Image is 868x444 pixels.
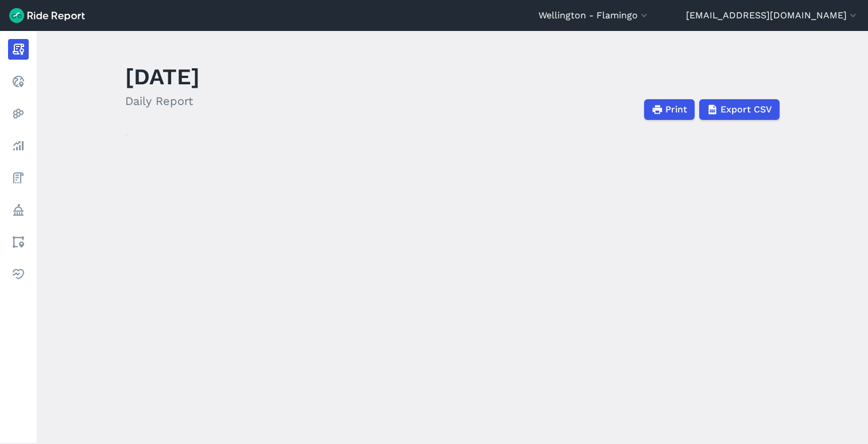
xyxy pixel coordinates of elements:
a: Fees [8,168,29,188]
a: Realtime [8,71,29,92]
a: Health [8,264,29,285]
button: Print [644,99,695,120]
img: Ride Report [9,8,85,23]
h2: Daily Report [125,92,200,110]
button: [EMAIL_ADDRESS][DOMAIN_NAME] [686,9,859,22]
button: Export CSV [699,99,780,120]
a: Heatmaps [8,103,29,124]
a: Report [8,39,29,60]
a: Analyze [8,135,29,156]
a: Policy [8,200,29,220]
a: Areas [8,232,29,252]
h1: [DATE] [125,61,200,92]
button: Wellington - Flamingo [538,9,650,22]
span: Export CSV [720,103,772,116]
span: Print [665,103,687,116]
